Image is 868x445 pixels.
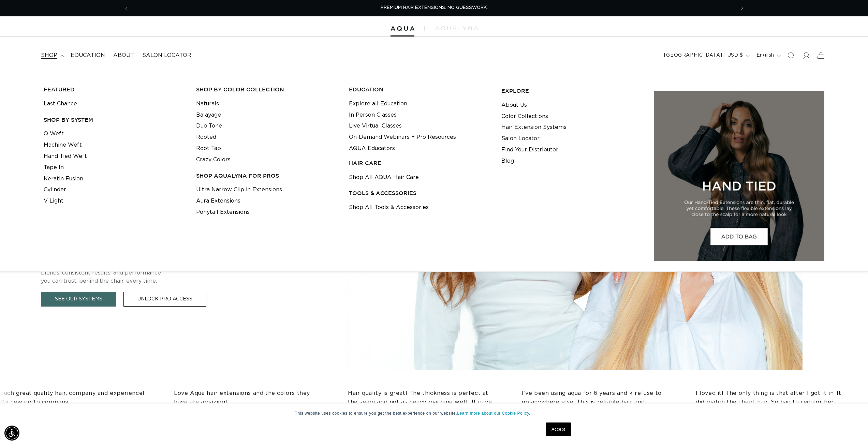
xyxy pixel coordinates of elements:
[196,172,338,179] h3: Shop AquaLyna for Pros
[435,26,478,30] img: aqualyna.com
[196,154,231,165] a: Crazy Colors
[37,48,67,63] summary: shop
[271,389,418,415] p: I’ve been using aqua for 6 years and k refuse to go anywhere else. This is reliable hair and cust...
[756,52,774,59] span: English
[109,48,138,63] a: About
[71,52,105,59] span: Education
[783,48,798,63] summary: Search
[349,120,402,132] a: Live Virtual Classes
[44,184,66,195] a: Cylinder
[44,116,186,123] h3: SHOP BY SYSTEM
[349,98,407,109] a: Explore all Education
[735,2,750,15] button: Next announcement
[4,426,19,441] div: Accessibility Menu
[349,109,397,121] a: In Person Classes
[142,52,191,59] span: Salon Locator
[546,422,571,436] a: Accept
[501,111,548,122] a: Color Collections
[349,160,491,167] h3: HAIR CARE
[41,52,57,59] span: shop
[44,162,64,173] a: Tape In
[664,52,743,59] span: [GEOGRAPHIC_DATA] | USD $
[752,49,783,62] button: English
[196,195,240,207] a: Aura Extensions
[196,86,338,93] h3: Shop by Color Collection
[123,292,206,307] a: Unlock Pro Access
[445,389,592,415] p: I loved it! The only thing is that after I got it in. It did match the client hair. So had to rec...
[44,128,64,139] a: Q Weft
[501,155,514,167] a: Blog
[349,172,419,183] a: Shop All AQUA Hair Care
[501,133,540,144] a: Salon Locator
[44,98,77,109] a: Last Chance
[113,52,134,59] span: About
[44,139,82,151] a: Machine Weft
[196,98,219,109] a: Naturals
[138,48,195,63] a: Salon Locator
[44,86,186,93] h3: FEATURED
[97,389,244,415] p: Hair quality is great! The thickness is perfect at the seam and not as heavy machine weft. It gav...
[196,120,222,132] a: Duo Tone
[349,132,456,143] a: On-Demand Webinars + Pro Resources
[349,190,491,197] h3: TOOLS & ACCESSORIES
[196,184,282,195] a: Ultra Narrow Clip in Extensions
[44,151,87,162] a: Hand Tied Weft
[196,207,250,218] a: Ponytail Extensions
[196,143,221,154] a: Root Tap
[196,109,221,121] a: Balayage
[196,132,216,143] a: Rooted
[349,143,395,154] a: AQUA Educators
[381,5,488,10] span: PREMIUM HAIR EXTENSIONS. NO GUESSWORK.
[44,195,63,207] a: V Light
[119,2,134,15] button: Previous announcement
[349,86,491,93] h3: EDUCATION
[44,173,83,184] a: Keratin Fusion
[501,122,567,133] a: Hair Extension Systems
[391,26,414,31] img: Aqua Hair Extensions
[41,261,246,285] p: Premium hair extensions designed for seamless blends, consistent results, and performance you can...
[349,202,429,213] a: Shop All Tools & Accessories
[619,389,766,406] p: Such great quality hair, company and experience! My new go-to company.
[660,49,752,62] button: [GEOGRAPHIC_DATA] | USD $
[457,411,530,416] a: Learn more about our Cookie Policy.
[295,410,573,416] p: This website uses cookies to ensure you get the best experience on our website.
[501,87,643,94] h3: EXPLORE
[501,144,558,155] a: Find Your Distributor
[41,292,116,307] a: See Our Systems
[501,100,527,111] a: About Us
[67,48,109,63] a: Education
